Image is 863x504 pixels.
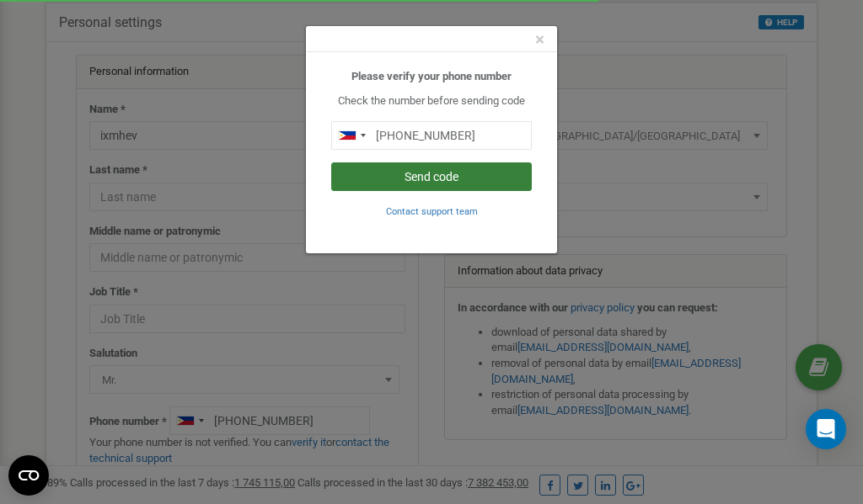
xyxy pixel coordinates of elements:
[535,31,544,49] button: Close
[331,121,532,150] input: 0905 123 4567
[8,455,49,496] button: Open CMP widget
[535,29,544,50] span: ×
[331,93,532,109] p: Check the number before sending code
[351,70,512,82] b: Please verify your phone number
[332,122,371,149] div: Telephone country code
[806,409,846,449] div: Open Intercom Messenger
[331,162,532,191] button: Send code
[386,204,478,217] a: Contact support team
[386,206,478,217] small: Contact support team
